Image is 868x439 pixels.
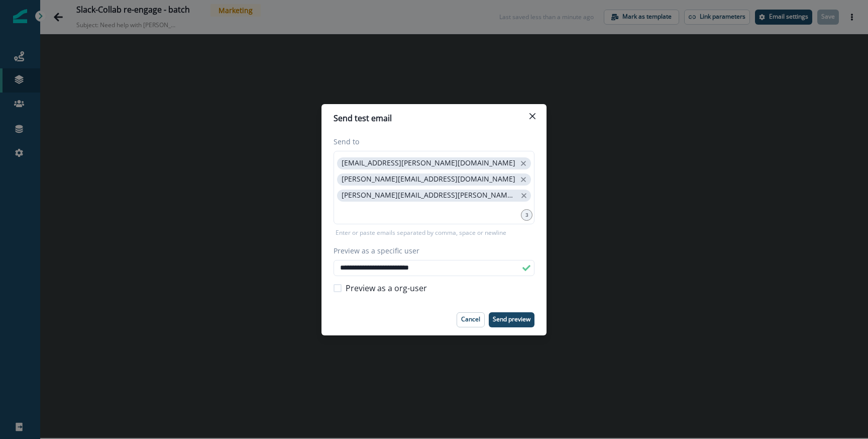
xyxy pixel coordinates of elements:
[334,228,508,237] p: Enter or paste emails separated by comma, space or newline
[334,245,528,256] label: Preview as a specific user
[521,209,532,221] div: 3
[493,316,530,323] p: Send preview
[346,282,427,294] span: Preview as a org-user
[518,158,528,168] button: close
[461,316,480,323] p: Cancel
[519,191,528,201] button: close
[489,312,534,327] button: Send preview
[334,112,392,124] p: Send test email
[518,174,528,185] button: close
[342,191,516,200] p: [PERSON_NAME][EMAIL_ADDRESS][PERSON_NAME][DOMAIN_NAME]
[457,312,485,327] button: Cancel
[342,159,515,167] p: [EMAIL_ADDRESS][PERSON_NAME][DOMAIN_NAME]
[524,108,540,124] button: Close
[334,136,528,147] label: Send to
[342,175,515,184] p: [PERSON_NAME][EMAIL_ADDRESS][DOMAIN_NAME]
